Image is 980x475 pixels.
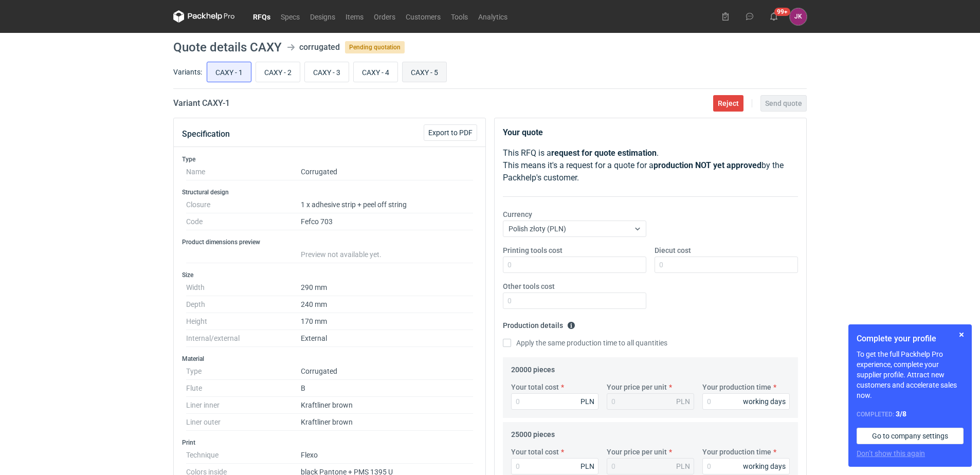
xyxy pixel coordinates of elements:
[301,330,473,347] dd: External
[207,62,251,82] label: CAXY - 1
[186,213,301,230] dt: Code
[301,279,473,296] dd: 290 mm
[857,448,925,459] button: Don’t show this again
[186,313,301,330] dt: Height
[702,382,771,392] label: Your production time
[580,461,594,471] div: PLN
[551,148,657,158] strong: request for quote estimation
[766,8,782,25] button: 99+
[503,127,543,137] strong: Your quote
[955,328,968,341] button: Skip for now
[173,67,202,77] label: Variants:
[186,397,301,414] dt: Liner inner
[301,213,473,230] dd: Fefco 703
[301,250,382,259] span: Preview not available yet.
[857,428,964,444] a: Go to company settings
[765,100,802,107] span: Send quote
[186,196,301,213] dt: Closure
[511,393,598,410] input: 0
[676,461,690,471] div: PLN
[301,296,473,313] dd: 240 mm
[790,8,807,25] button: JK
[702,393,790,410] input: 0
[503,209,532,220] label: Currency
[857,349,964,400] p: To get the full Packhelp Pro experience, complete your supplier profile. Attract new customers an...
[301,397,473,414] dd: Kraftliner brown
[186,447,301,464] dt: Technique
[607,447,667,457] label: Your price per unit
[186,279,301,296] dt: Width
[340,10,369,23] a: Items
[509,225,566,233] span: Polish złoty (PLN)
[173,97,230,109] h2: Variant CAXY - 1
[503,281,555,291] label: Other tools cost
[173,41,282,53] h1: Quote details CAXY
[424,124,477,141] button: Export to PDF
[345,41,405,53] span: Pending quotation
[702,458,790,474] input: 0
[256,62,300,82] label: CAXY - 2
[301,380,473,397] dd: B
[186,163,301,180] dt: Name
[369,10,401,23] a: Orders
[580,396,594,407] div: PLN
[428,129,473,136] span: Export to PDF
[511,426,555,439] legend: 25000 pieces
[182,355,477,363] h3: Material
[473,10,513,23] a: Analytics
[896,410,906,418] strong: 3 / 8
[301,163,473,180] dd: Corrugated
[713,95,743,112] button: Reject
[182,155,477,163] h3: Type
[182,439,477,447] h3: Print
[182,188,477,196] h3: Structural design
[503,338,667,348] label: Apply the same production time to all quantities
[186,330,301,347] dt: Internal/external
[676,396,690,407] div: PLN
[760,95,807,112] button: Send quote
[718,100,739,107] span: Reject
[503,257,646,273] input: 0
[299,41,340,53] div: corrugated
[182,238,477,246] h3: Product dimensions preview
[173,10,235,23] svg: Packhelp Pro
[511,361,555,374] legend: 20000 pieces
[857,333,964,345] h1: Complete your profile
[304,62,349,82] label: CAXY - 3
[446,10,473,23] a: Tools
[655,257,798,273] input: 0
[857,409,964,419] div: Completed:
[182,122,230,147] button: Specification
[503,317,575,330] legend: Production details
[186,363,301,380] dt: Type
[248,10,276,23] a: RFQs
[511,382,559,392] label: Your total cost
[607,382,667,392] label: Your price per unit
[654,160,761,170] strong: production NOT yet approved
[186,414,301,431] dt: Liner outer
[301,313,473,330] dd: 170 mm
[353,62,398,82] label: CAXY - 4
[301,414,473,431] dd: Kraftliner brown
[276,10,305,23] a: Specs
[186,380,301,397] dt: Flute
[301,196,473,213] dd: 1 x adhesive strip + peel off string
[186,296,301,313] dt: Depth
[182,271,477,279] h3: Size
[743,396,786,407] div: working days
[305,10,340,23] a: Designs
[702,447,771,457] label: Your production time
[401,10,446,23] a: Customers
[503,245,562,255] label: Printing tools cost
[503,147,798,184] p: This RFQ is a . This means it's a request for a quote for a by the Packhelp's customer.
[655,245,691,255] label: Diecut cost
[511,447,559,457] label: Your total cost
[790,8,807,25] div: Julia Konieczna
[301,363,473,380] dd: Corrugated
[503,293,646,309] input: 0
[511,458,598,474] input: 0
[301,447,473,464] dd: Flexo
[402,62,447,82] label: CAXY - 5
[743,461,786,471] div: working days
